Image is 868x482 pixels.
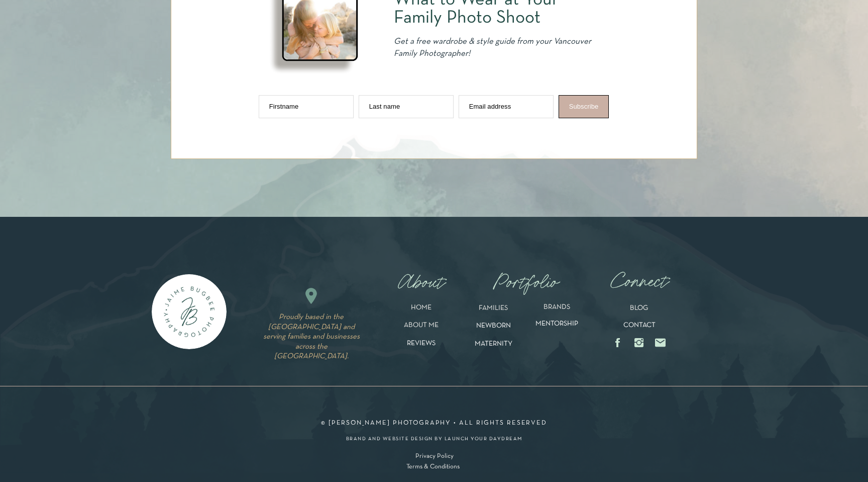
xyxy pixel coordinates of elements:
a: FAMILIES [469,304,518,316]
i: Proudly based in the [GEOGRAPHIC_DATA] and serving families and businesses across the [GEOGRAPHIC... [263,313,360,360]
p: © [PERSON_NAME] PHOTOGRAPHY • all rights reserved [252,420,616,427]
span: Subscribe [569,103,599,110]
a: MENTORSHIP [524,320,589,336]
a: ABOUT ME [386,322,456,334]
a: REVIEWS [386,340,456,352]
nav: About [386,272,456,292]
a: BLOG [614,304,664,317]
a: NEWBORN [468,322,519,334]
input: TUkzN3R4WHY [359,95,454,118]
input: R1EyNjk2TERG [259,95,354,118]
a: BRANDS [527,303,586,320]
i: Get a free wardrobe & style guide from your Vancouver Family Photographer! [394,38,591,57]
button: Subscribe [559,95,609,118]
a: brand and website design by launch your daydream [252,437,616,443]
a: Terms & Conditions [406,464,462,474]
nav: Portfolio [483,272,569,292]
a: HOME [386,304,456,316]
a: MATERNITY [459,340,528,352]
input: RlVQLjE [459,95,554,118]
a: Connect [607,269,671,289]
a: CONTACT [614,322,665,331]
a: Privacy Policy [406,453,463,464]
